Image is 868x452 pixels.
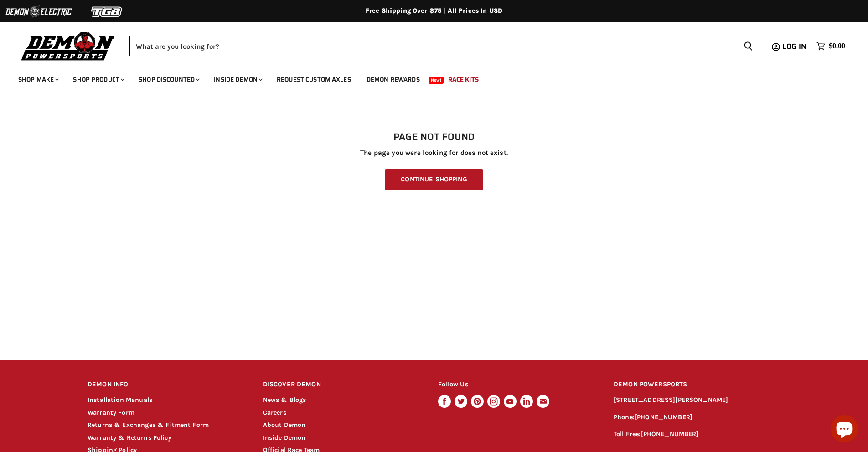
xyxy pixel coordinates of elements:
[263,421,306,429] a: About Demon
[88,396,152,404] a: Installation Manuals
[635,413,692,421] a: [PHONE_NUMBER]
[736,36,760,56] button: Search
[385,169,483,190] a: Continue Shopping
[828,415,861,445] inbox-online-store-chat: Shopify online store chat
[641,430,699,438] a: [PHONE_NUMBER]
[73,3,141,21] img: TGB Logo 2
[263,409,286,416] a: Careers
[429,77,444,84] span: New!
[270,70,358,89] a: Request Custom Axles
[18,30,118,62] img: Demon Powersports
[812,40,850,53] a: $0.00
[614,395,780,406] p: [STREET_ADDRESS][PERSON_NAME]
[11,70,64,89] a: Shop Make
[438,374,596,395] h2: Follow Us
[829,42,845,51] span: $0.00
[614,412,780,423] p: Phone:
[66,70,130,89] a: Shop Product
[441,70,486,89] a: Race Kits
[88,132,780,143] h1: Page not found
[69,7,799,15] div: Free Shipping Over $75 | All Prices In USD
[129,36,736,56] input: Search
[778,42,812,51] a: Log in
[263,374,421,395] h2: DISCOVER DEMON
[11,67,843,89] ul: Main menu
[88,409,134,416] a: Warranty Form
[88,421,209,429] a: Returns & Exchanges & Fitment Form
[88,434,171,442] a: Warranty & Returns Policy
[207,70,268,89] a: Inside Demon
[263,434,306,442] a: Inside Demon
[88,149,780,157] p: The page you were looking for does not exist.
[263,396,306,404] a: News & Blogs
[5,3,73,21] img: Demon Electric Logo 2
[132,70,205,89] a: Shop Discounted
[360,70,427,89] a: Demon Rewards
[614,429,780,440] p: Toll Free:
[129,36,760,56] form: Product
[614,374,780,395] h2: DEMON POWERSPORTS
[88,374,246,395] h2: DEMON INFO
[782,41,806,52] span: Log in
